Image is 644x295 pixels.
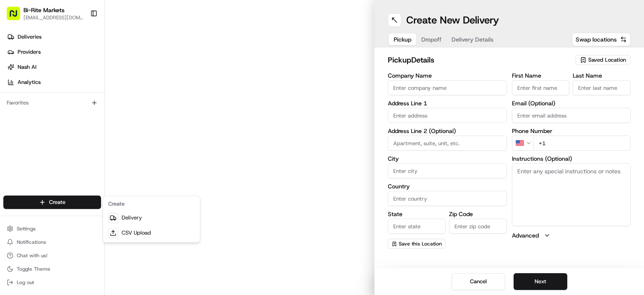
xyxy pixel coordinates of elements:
[83,185,101,191] span: Pylon
[29,88,106,95] div: We're available if you need us!
[533,136,631,151] input: Enter phone number
[512,73,570,78] label: First Name
[17,279,34,286] span: Log out
[130,107,153,117] button: See all
[394,35,411,44] span: Pickup
[105,198,198,210] div: Create
[23,14,83,21] span: [EMAIL_ADDRESS][DOMAIN_NAME]
[17,239,46,245] span: Notifications
[452,273,505,290] button: Cancel
[399,240,442,247] span: Save this Location
[22,54,138,63] input: Clear
[18,78,41,86] span: Analytics
[388,156,507,162] label: City
[68,161,138,176] a: 💻API Documentation
[79,164,135,173] span: API Documentation
[8,165,15,172] div: 📗
[421,35,441,44] span: Dropoff
[29,80,138,88] div: Start new chat
[576,35,617,44] span: Swap locations
[388,136,507,151] input: Apartment, suite, unit, etc.
[143,82,153,92] button: Start new chat
[573,73,631,78] label: Last Name
[388,211,446,217] label: State
[388,80,507,95] input: Enter company name
[388,163,507,178] input: Enter city
[71,165,78,172] div: 💻
[512,156,631,162] label: Instructions (Optional)
[8,33,153,47] p: Welcome 👋
[105,210,198,225] a: Delivery
[105,225,198,240] a: CSV Upload
[8,80,23,95] img: 1736555255976-a54dd68f-1ca7-489b-9aae-adbdc363a1c4
[8,8,25,25] img: Nash
[17,252,47,259] span: Chat with us!
[74,130,91,136] span: [DATE]
[18,63,36,71] span: Nash AI
[23,6,65,14] span: Bi-Rite Markets
[18,48,41,56] span: Providers
[388,183,507,189] label: Country
[59,185,101,191] a: Powered byPylon
[8,122,22,135] img: Kat Rubio
[588,56,626,64] span: Saved Location
[388,73,507,78] label: Company Name
[3,96,101,110] div: Favorites
[70,130,73,136] span: •
[449,219,507,234] input: Enter zip code
[512,108,631,123] input: Enter email address
[406,13,499,27] h1: Create New Delivery
[514,273,567,290] button: Next
[49,198,65,206] span: Create
[512,231,539,240] label: Advanced
[17,225,36,232] span: Settings
[388,191,507,206] input: Enter country
[512,100,631,106] label: Email (Optional)
[573,80,631,95] input: Enter last name
[8,109,56,115] div: Past conversations
[452,35,493,44] span: Delivery Details
[17,266,50,272] span: Toggle Theme
[388,54,570,66] h2: pickup Details
[512,128,631,134] label: Phone Number
[17,164,64,173] span: Knowledge Base
[388,108,507,123] input: Enter address
[5,161,68,176] a: 📗Knowledge Base
[388,219,446,234] input: Enter state
[26,130,68,136] span: [PERSON_NAME]
[388,100,507,106] label: Address Line 1
[388,128,507,134] label: Address Line 2 (Optional)
[18,33,42,41] span: Deliveries
[17,130,23,137] img: 1736555255976-a54dd68f-1ca7-489b-9aae-adbdc363a1c4
[512,80,570,95] input: Enter first name
[449,211,507,217] label: Zip Code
